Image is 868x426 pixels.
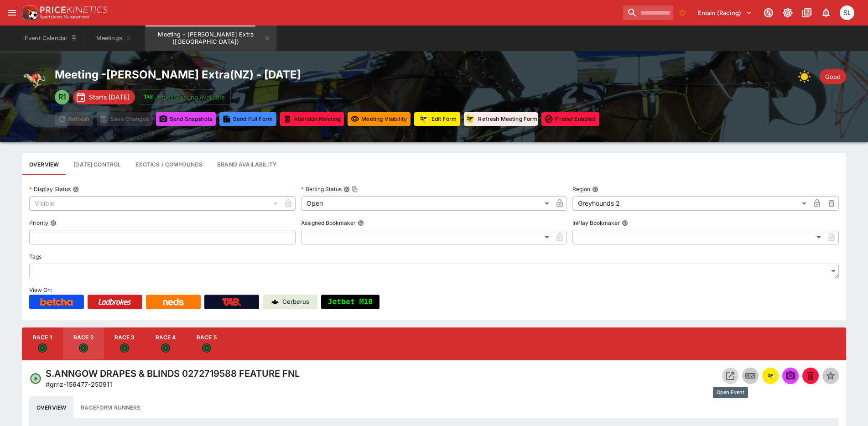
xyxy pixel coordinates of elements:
p: Copy To Clipboard [46,379,112,389]
img: sun.png [798,68,816,86]
button: Singa Livett [837,3,857,23]
button: Event Calendar [19,26,83,51]
button: Raceform Runners [73,396,148,418]
p: Betting Status [301,185,342,193]
button: Assigned Bookmaker [358,220,364,226]
span: View On: [29,286,52,293]
div: Track Condition: Good [820,69,846,84]
button: Toggle ProBet for every event in this meeting [541,112,599,126]
svg: Open [161,343,170,353]
button: Base meeting details [22,153,66,175]
p: Priority [29,219,48,227]
p: InPlay Bookmaker [572,219,620,227]
button: Race 4 [145,327,186,360]
a: Cerberus [263,295,317,309]
svg: Open [38,343,47,353]
p: Cerberus [282,297,309,307]
button: Send Snapshots [156,112,216,126]
img: PriceKinetics [40,6,108,13]
button: open drawer [4,5,20,21]
button: racingform [762,368,779,384]
span: Good [820,73,846,82]
button: Display Status [73,186,79,192]
div: Open [301,196,553,211]
button: No Bookmarks [675,5,690,20]
p: Tags [29,253,42,260]
button: Select Tenant [692,5,758,20]
p: Display Status [29,185,71,193]
div: Greyhounds 2 [572,196,810,211]
img: Cerberus [271,298,279,306]
button: InPlay Bookmaker [622,220,628,226]
button: Race 2 [63,327,104,360]
button: Race 3 [104,327,145,360]
button: Race 5 [186,327,227,360]
div: racingform [417,113,430,125]
div: Open Event [713,387,748,398]
p: Assigned Bookmaker [301,219,356,227]
button: Configure brand availability for the meeting [210,153,284,175]
button: Set all events in meeting to specified visibility [348,112,411,126]
span: Mark an event as closed and abandoned. [802,371,819,380]
img: racingform.png [463,113,476,125]
h4: S.ANNGOW DRAPES & BLINDS 0272719588 FEATURE FNL [46,368,300,379]
button: Connected to PK [760,5,777,21]
button: View and edit meeting dividends and compounds. [128,153,210,175]
button: Overview [29,396,73,418]
button: Race 1 [22,327,63,360]
img: PriceKinetics Logo [20,4,38,22]
div: racingform [765,370,776,381]
button: Meeting - Addington Extra (NZ) [145,26,276,51]
div: Weather: null [798,68,816,86]
p: Starts [DATE] [89,92,130,102]
svg: Open [29,372,42,385]
span: Send Snapshot [782,368,799,384]
button: Toggle light/dark mode [780,5,796,21]
button: Notifications [818,5,834,21]
button: Update RacingForm for all races in this meeting [414,112,460,126]
button: Betting StatusCopy To Clipboard [343,186,350,192]
p: Region [572,185,590,193]
img: greyhound_racing.png [22,68,47,93]
div: basic tabs example [29,396,839,418]
svg: Open [202,343,211,353]
button: Open Event [722,368,738,384]
button: Priority [50,220,57,226]
div: Visible [29,196,281,211]
h2: Meeting - [PERSON_NAME] Extra ( NZ ) - [DATE] [55,68,599,82]
svg: Open [79,343,88,353]
button: Refresh Meeting Form [464,112,538,126]
img: racingform.png [765,371,776,381]
img: Ladbrokes [98,298,131,306]
div: racingform [463,113,476,125]
img: Neds [163,298,183,306]
button: Meetings [85,26,143,51]
button: Documentation [799,5,815,21]
button: Jetbet M10 [321,295,379,309]
button: Mark all events in meeting as closed and abandoned. [280,112,344,126]
button: Region [592,186,598,192]
img: Sportsbook Management [40,15,89,19]
img: TabNZ [222,298,241,306]
button: Copy To Clipboard [352,186,358,192]
svg: Open [120,343,129,353]
input: search [623,5,673,20]
button: Jetbet Meeting Available [139,89,231,105]
div: Singa Livett [840,5,854,20]
img: racingform.png [417,113,430,125]
button: Send Full Form [219,112,276,126]
img: Betcha [40,298,73,306]
img: jetbet-logo.svg [144,93,153,102]
button: Inplay [742,368,759,384]
button: Set Featured Event [822,368,839,384]
button: Configure each race specific details at once [66,153,128,175]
